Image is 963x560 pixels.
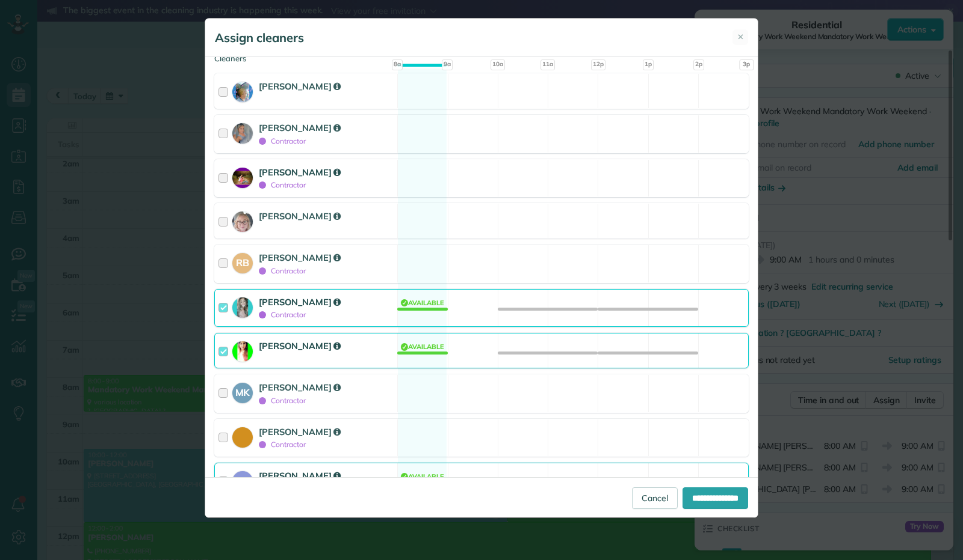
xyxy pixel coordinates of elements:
[232,471,253,488] strong: SR
[215,29,304,46] h5: Assign cleaners
[259,166,341,178] strong: [PERSON_NAME]
[232,383,253,400] strong: MK
[259,266,306,275] span: Contractor
[259,340,341,352] strong: [PERSON_NAME]
[259,470,341,481] strong: [PERSON_NAME]
[232,253,253,270] strong: RB
[259,136,306,145] span: Contractor
[259,296,341,308] strong: [PERSON_NAME]
[259,210,341,222] strong: [PERSON_NAME]
[259,382,341,393] strong: [PERSON_NAME]
[737,31,744,43] span: ✕
[259,81,341,92] strong: [PERSON_NAME]
[259,122,341,133] strong: [PERSON_NAME]
[259,252,341,263] strong: [PERSON_NAME]
[259,440,306,449] span: Contractor
[632,487,678,509] a: Cancel
[259,426,341,437] strong: [PERSON_NAME]
[259,310,306,319] span: Contractor
[259,396,306,405] span: Contractor
[259,180,306,189] span: Contractor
